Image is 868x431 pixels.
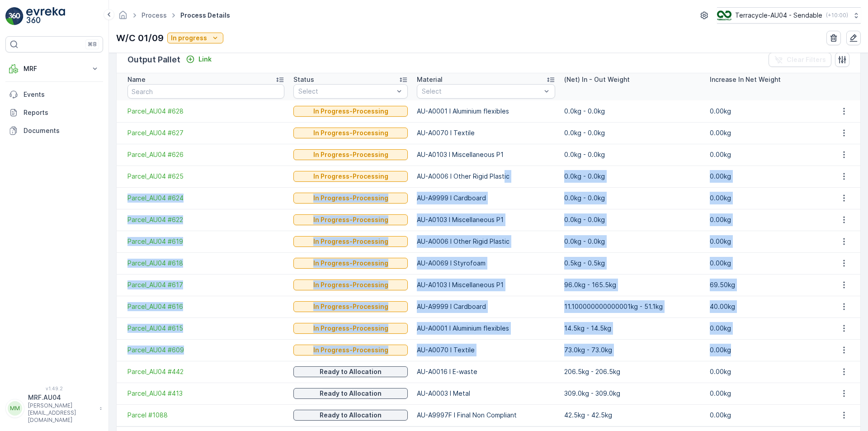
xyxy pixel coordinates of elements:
[313,194,388,203] p: In Progress-Processing
[293,345,408,355] button: In Progress-Processing
[127,128,284,137] a: Parcel_AU04 #627
[560,100,705,122] td: 0.0kg - 0.0kg
[412,144,560,166] td: AU-A0103 I Miscellaneous P1
[179,11,232,20] span: Process Details
[717,10,731,20] img: terracycle_logo.png
[88,41,97,48] p: ⌘B
[560,339,705,361] td: 73.0kg - 73.0kg
[127,53,180,66] p: Output Pallet
[293,236,408,247] button: In Progress-Processing
[320,411,382,420] p: Ready to Allocation
[5,386,103,391] span: v 1.49.2
[705,166,827,187] td: 0.00kg
[127,107,284,116] span: Parcel_AU04 #628
[412,296,560,317] td: AU-A9999 I Cardboard
[313,150,388,159] p: In Progress-Processing
[705,404,827,426] td: 0.00kg
[293,388,408,399] button: Ready to Allocation
[412,231,560,252] td: AU-A0006 I Other Rigid Plastic
[412,100,560,122] td: AU-A0001 I Aluminium flexibles
[293,258,408,269] button: In Progress-Processing
[127,367,284,376] span: Parcel_AU04 #442
[412,383,560,404] td: AU-A0003 I Metal
[182,54,215,65] button: Link
[412,187,560,209] td: AU-A9999 I Cardboard
[560,144,705,166] td: 0.0kg - 0.0kg
[127,172,284,181] a: Parcel_AU04 #625
[127,346,284,355] a: Parcel_AU04 #609
[26,7,65,25] img: logo_light-DOdMpM7g.png
[705,317,827,339] td: 0.00kg
[127,194,284,203] a: Parcel_AU04 #624
[28,393,95,402] p: MRF.AU04
[412,339,560,361] td: AU-A0070 I Textile
[5,85,103,104] a: Events
[5,393,103,424] button: MMMRF.AU04[PERSON_NAME][EMAIL_ADDRESS][DOMAIN_NAME]
[560,122,705,144] td: 0.0kg - 0.0kg
[313,237,388,246] p: In Progress-Processing
[5,60,103,78] button: MRF
[127,280,284,289] a: Parcel_AU04 #617
[320,367,382,376] p: Ready to Allocation
[313,259,388,268] p: In Progress-Processing
[127,411,284,420] a: Parcel #1088
[560,317,705,339] td: 14.5kg - 14.5kg
[313,215,388,224] p: In Progress-Processing
[313,302,388,311] p: In Progress-Processing
[127,237,284,246] a: Parcel_AU04 #619
[412,252,560,274] td: AU-A0069 I Styrofoam
[412,166,560,187] td: AU-A0006 I Other Rigid Plastic
[705,144,827,166] td: 0.00kg
[717,7,861,24] button: Terracycle-AU04 - Sendable(+10:00)
[293,171,408,182] button: In Progress-Processing
[412,361,560,383] td: AU-A0016 I E-waste
[24,126,99,135] p: Documents
[826,12,848,19] p: ( +10:00 )
[705,122,827,144] td: 0.00kg
[293,106,408,117] button: In Progress-Processing
[560,296,705,317] td: 11.100000000000001kg - 51.1kg
[560,404,705,426] td: 42.5kg - 42.5kg
[127,302,284,311] a: Parcel_AU04 #616
[412,122,560,144] td: AU-A0070 I Textile
[167,33,223,43] button: In progress
[127,259,284,268] a: Parcel_AU04 #618
[313,172,388,181] p: In Progress-Processing
[293,75,314,84] p: Status
[127,75,146,84] p: Name
[412,209,560,231] td: AU-A0103 I Miscellaneous P1
[313,346,388,355] p: In Progress-Processing
[293,366,408,377] button: Ready to Allocation
[560,187,705,209] td: 0.0kg - 0.0kg
[293,323,408,334] button: In Progress-Processing
[560,166,705,187] td: 0.0kg - 0.0kg
[560,274,705,296] td: 96.0kg - 165.5kg
[705,231,827,252] td: 0.00kg
[769,52,831,67] button: Clear Filters
[705,274,827,296] td: 69.50kg
[127,215,284,224] span: Parcel_AU04 #622
[118,14,128,21] a: Homepage
[422,87,541,96] p: Select
[171,33,207,43] p: In progress
[293,149,408,160] button: In Progress-Processing
[24,90,99,99] p: Events
[560,361,705,383] td: 206.5kg - 206.5kg
[298,87,394,96] p: Select
[412,317,560,339] td: AU-A0001 I Aluminium flexibles
[705,209,827,231] td: 0.00kg
[116,31,164,45] p: W/C 01/09
[705,296,827,317] td: 40.00kg
[28,402,95,424] p: [PERSON_NAME][EMAIL_ADDRESS][DOMAIN_NAME]
[24,64,85,73] p: MRF
[198,55,212,64] p: Link
[560,383,705,404] td: 309.0kg - 309.0kg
